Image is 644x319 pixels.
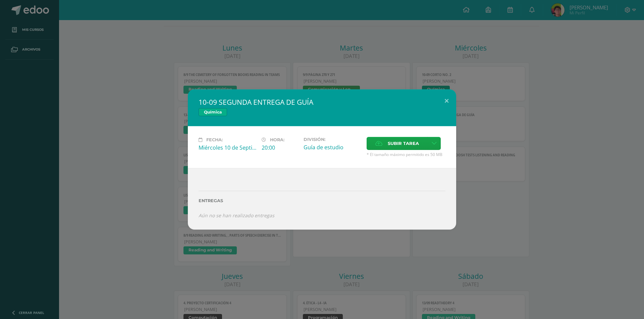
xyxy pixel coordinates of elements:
[262,144,298,151] div: 20:00
[199,212,274,219] i: Aún no se han realizado entregas
[367,152,445,157] span: * El tamaño máximo permitido es 50 MB
[437,89,456,112] button: Close (Esc)
[388,137,419,150] span: Subir tarea
[199,108,227,116] span: Química
[199,144,256,151] div: Miércoles 10 de Septiembre
[199,198,445,203] label: Entregas
[304,144,361,151] div: Guía de estudio
[304,137,361,142] label: División:
[199,97,445,107] h2: 10-09 SEGUNDA ENTREGA DE GUÍA
[270,137,284,142] span: Hora:
[206,137,223,142] span: Fecha:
